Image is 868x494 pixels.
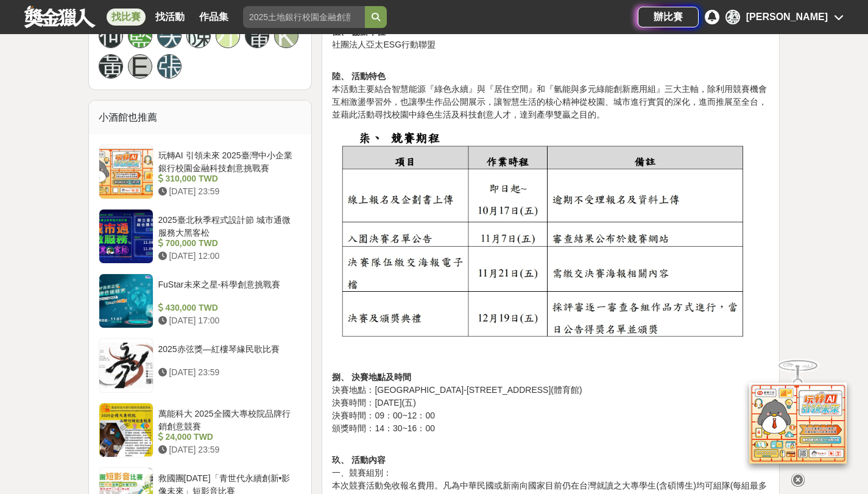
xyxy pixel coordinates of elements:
[158,408,297,431] div: 萬能科大 2025全國大專校院品牌行銷創意競賽
[158,314,297,327] div: [DATE] 17:00
[150,9,189,26] a: 找活動
[245,24,269,48] a: 電
[746,10,828,24] div: [PERSON_NAME]
[158,443,297,456] div: [DATE] 23:59
[332,455,386,465] strong: 玖、 活動內容
[638,7,699,27] a: 辦比賽
[332,372,411,382] strong: 捌、 決賽地點及時間
[158,149,297,172] div: 玩轉AI 引領未來 2025臺灣中小企業銀行校園金融科技創意挑戰賽
[243,6,365,28] input: 2025土地銀行校園金融創意挑戰賽：從你出發 開啟智慧金融新頁
[157,24,182,48] a: 失
[332,57,769,121] p: 本活動主要結合智慧能源『綠色永續』與『居住空間』和『氫能與多元綠能創新應用組』三大主軸，除利用競賽機會互相激盪學習外，也讓學生作品公開展示，讓智慧生活的核心精神從校園、城市進行實質的深化，進而推...
[158,343,297,366] div: 2025赤弦獎—紅樓琴緣民歌比賽
[158,431,297,443] div: 24,000 TWD
[99,338,302,393] a: 2025赤弦獎—紅樓琴緣民歌比賽 [DATE] 23:59
[99,144,302,199] a: 玩轉AI 引領未來 2025臺灣中小企業銀行校園金融科技創意挑戰賽 310,000 TWD [DATE] 23:59
[749,383,847,464] img: d2146d9a-e6f6-4337-9592-8cefde37ba6b.png
[158,278,297,302] div: FuStar未來之星-科學創意挑戰賽
[216,24,240,48] a: 小
[158,172,297,185] div: 310,000 TWD
[107,9,146,26] a: 找比賽
[194,9,233,26] a: 作品集
[158,185,297,198] div: [DATE] 23:59
[158,237,297,250] div: 700,000 TWD
[158,302,297,314] div: 430,000 TWD
[332,71,386,81] strong: 陸、 活動特色
[158,250,297,263] div: [DATE] 12:00
[99,403,302,457] a: 萬能科大 2025全國大專校院品牌行銷創意競賽 24,000 TWD [DATE] 23:59
[128,54,152,79] a: E
[332,127,769,435] p: 決賽地點：[GEOGRAPHIC_DATA]-[STREET_ADDRESS](體育館) 決賽時間：[DATE](五) 決賽時間：09：00~12：00 頒獎時間：14：30~16：00
[157,54,182,79] a: 張
[89,101,312,135] div: 小酒館也推薦
[725,10,740,24] div: 蔡
[128,24,152,48] a: 藍
[332,127,769,345] img: c49a2c08-e3e6-47c9-adc8-887dd9706fd1.jpg
[99,273,302,328] a: FuStar未來之星-科學創意挑戰賽 430,000 TWD [DATE] 17:00
[99,24,123,48] a: 何
[158,214,297,237] div: 2025臺北秋季程式設計節 城市通微服務大黑客松
[158,366,297,379] div: [DATE] 23:59
[186,24,211,48] a: 陳
[99,209,302,264] a: 2025臺北秋季程式設計節 城市通微服務大黑客松 700,000 TWD [DATE] 12:00
[274,24,298,48] a: K
[99,54,123,79] a: 黃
